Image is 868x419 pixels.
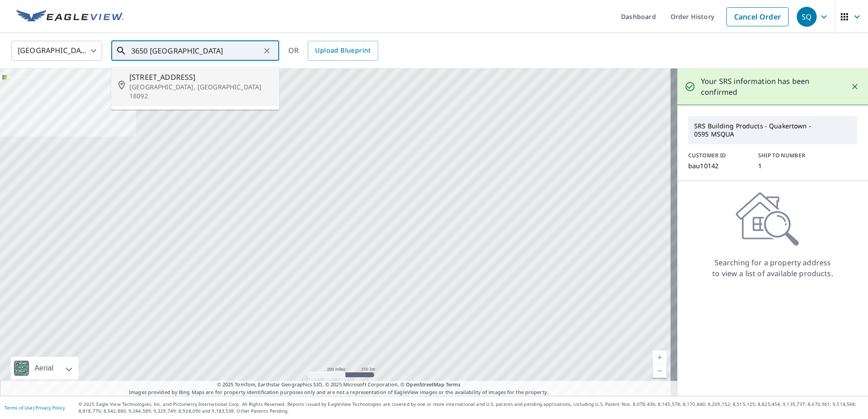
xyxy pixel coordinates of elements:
a: Privacy Policy [35,404,65,411]
a: Cancel Order [726,7,789,26]
a: Upload Blueprint [308,41,378,61]
a: Terms of Use [5,404,33,411]
p: bau10142 [688,162,747,170]
div: [GEOGRAPHIC_DATA] [11,38,102,63]
p: © 2025 Eagle View Technologies, Inc. and Pictometry International Corp. All Rights Reserved. Repo... [79,401,863,414]
div: OR [288,41,378,61]
p: Searching for a property address to view a list of available products. [712,257,833,279]
a: OpenStreetMap [406,381,444,388]
button: Close [849,81,861,93]
p: 1 [758,162,817,170]
button: Clear [261,44,273,57]
p: SHIP TO NUMBER [758,151,817,160]
span: [STREET_ADDRESS] [129,72,272,83]
p: SRS Building Products - Quakertown - 0595 MSQUA [690,118,855,142]
span: Upload Blueprint [315,45,370,56]
img: EV Logo [16,10,123,24]
input: Search by address or latitude-longitude [131,38,261,63]
p: CUSTOMER ID [688,151,747,160]
p: Your SRS information has been confirmed [701,76,842,97]
span: © 2025 TomTom, Earthstar Geographics SIO, © 2025 Microsoft Corporation, © [217,381,461,389]
p: | [5,405,65,410]
a: Terms [446,381,461,388]
a: Current Level 5, Zoom Out [653,364,666,378]
div: SQ [797,7,817,27]
div: Aerial [11,357,79,380]
a: Current Level 5, Zoom In [653,351,666,364]
div: Aerial [32,357,56,380]
p: [GEOGRAPHIC_DATA], [GEOGRAPHIC_DATA] 18092 [129,83,272,101]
